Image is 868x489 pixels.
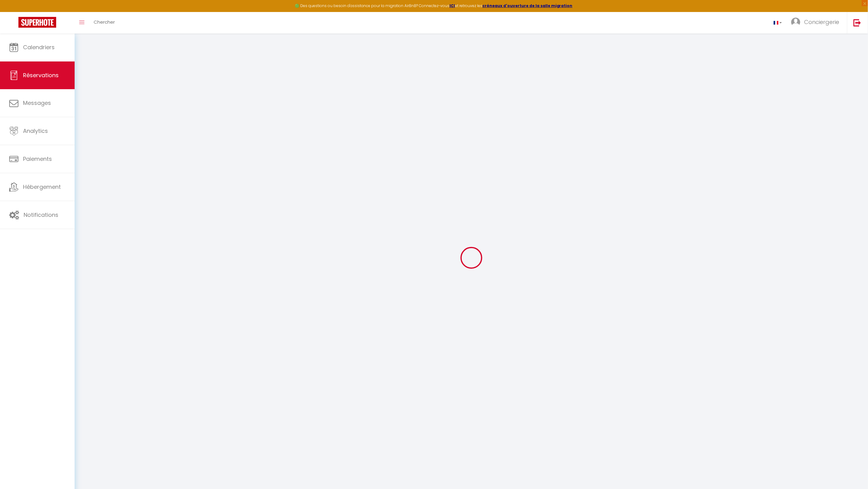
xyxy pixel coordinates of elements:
img: logout [854,19,861,26]
span: Réservations [23,71,59,79]
img: ... [791,18,800,27]
span: Paiements [23,155,52,163]
span: Calendriers [23,43,55,51]
a: ICI [450,3,455,8]
span: Analytics [23,127,48,135]
a: Chercher [89,12,119,34]
button: Ouvrir le widget de chat LiveChat [5,2,23,21]
a: ... Conciergerie [787,12,847,34]
span: Messages [23,99,51,107]
span: Hébergement [23,183,61,191]
span: Conciergerie [804,18,839,26]
span: Chercher [94,19,115,25]
a: créneaux d'ouverture de la salle migration [482,3,573,8]
span: Notifications [24,211,58,219]
img: Super Booking [18,17,56,28]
